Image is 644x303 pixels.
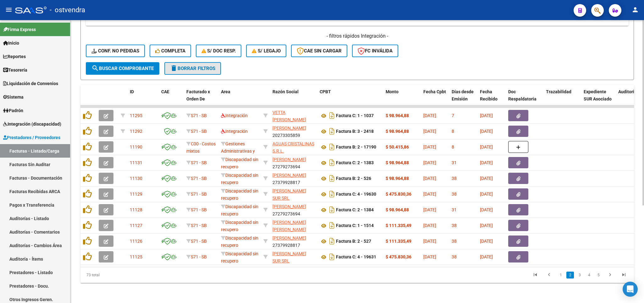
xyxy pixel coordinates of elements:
[508,89,537,101] span: Doc Respaldatoria
[328,252,336,262] i: Descargar documento
[386,254,411,259] strong: $ 475.830,36
[480,89,498,101] span: Fecha Recibido
[595,272,602,279] a: 5
[252,48,281,54] span: S/ legajo
[566,272,574,279] a: 2
[272,251,306,263] span: [PERSON_NAME] SUR SRL
[320,89,331,94] span: CPBT
[130,254,142,259] span: 11125
[218,85,261,113] datatable-header-cell: Area
[452,176,457,181] span: 38
[506,85,543,113] datatable-header-cell: Doc Respaldatoria
[543,85,581,113] datatable-header-cell: Trazabilidad
[386,129,409,134] strong: $ 98.964,88
[557,272,564,279] a: 1
[452,160,457,165] span: 31
[191,223,207,228] span: S71 - SB
[423,254,436,259] span: [DATE]
[386,223,411,228] strong: $ 111.335,49
[386,160,409,165] strong: $ 98.964,88
[272,156,315,169] div: 27279273694
[328,158,336,168] i: Descargar documento
[191,207,207,212] span: S71 - SB
[155,48,185,54] span: Completa
[5,6,13,14] mat-icon: menu
[336,223,374,228] strong: Factura C: 1 - 1514
[328,205,336,215] i: Descargar documento
[184,85,218,113] datatable-header-cell: Facturado x Orden De
[480,113,493,118] span: [DATE]
[336,176,371,181] strong: Factura B: 2 - 526
[191,129,207,134] span: S71 - SB
[556,270,565,280] li: page 1
[221,204,258,216] span: Discapacidad sin recupero
[336,255,376,260] strong: Factura C: 4 - 19631
[480,144,493,149] span: [DATE]
[336,239,371,244] strong: Factura B: 2 - 527
[543,272,555,279] a: go to previous page
[191,113,207,118] span: S71 - SB
[161,89,169,94] span: CAE
[3,134,60,141] span: Prestadores / Proveedores
[328,142,336,152] i: Descargar documento
[221,129,248,134] span: Integración
[272,125,315,138] div: 20273305859
[272,187,315,201] div: 30715123815
[221,113,248,118] span: Integración
[3,53,26,60] span: Reportes
[170,64,178,72] mat-icon: delete
[452,89,474,101] span: Días desde Emisión
[452,129,454,134] span: 8
[386,176,409,181] strong: $ 98.964,88
[452,223,457,228] span: 38
[480,192,493,197] span: [DATE]
[91,64,99,72] mat-icon: search
[449,85,477,113] datatable-header-cell: Días desde Emisión
[423,223,436,228] span: [DATE]
[529,272,541,279] a: go to first page
[480,160,493,165] span: [DATE]
[191,254,207,259] span: S71 - SB
[386,113,409,118] strong: $ 98.964,88
[480,129,493,134] span: [DATE]
[221,141,255,161] span: Gestiones Administrativas y Otros
[546,89,571,94] span: Trazabilidad
[272,157,306,162] span: [PERSON_NAME]
[480,239,493,244] span: [DATE]
[191,176,207,181] span: S71 - SB
[585,272,593,279] a: 4
[3,67,27,73] span: Tesorería
[130,113,142,118] span: 11295
[328,111,336,121] i: Descargar documento
[130,239,142,244] span: 11126
[221,251,258,263] span: Discapacidad sin recupero
[272,235,306,241] span: [PERSON_NAME]
[221,235,258,248] span: Discapacidad sin recupero
[3,80,58,87] span: Liquidación de Convenios
[594,270,603,280] li: page 5
[130,89,134,94] span: ID
[452,144,454,149] span: 8
[423,207,436,212] span: [DATE]
[3,94,24,100] span: Sistema
[270,85,317,113] datatable-header-cell: Razón Social
[336,129,374,134] strong: Factura B: 3 - 2418
[86,33,629,40] h4: - filtros rápidos Integración -
[130,223,142,228] span: 11127
[86,45,145,57] button: Conf. no pedidas
[631,6,639,14] mat-icon: person
[423,89,446,94] span: Fecha Cpbt
[480,207,493,212] span: [DATE]
[3,40,19,46] span: Inicio
[423,113,436,118] span: [DATE]
[159,85,184,113] datatable-header-cell: CAE
[452,113,454,118] span: 7
[191,239,207,244] span: S71 - SB
[130,176,142,181] span: 11130
[272,140,315,154] div: 30711526478
[452,254,457,259] span: 38
[623,282,638,297] div: Open Intercom Messenger
[328,173,336,183] i: Descargar documento
[221,220,258,232] span: Discapacidad sin recupero
[272,219,315,232] div: 27241550929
